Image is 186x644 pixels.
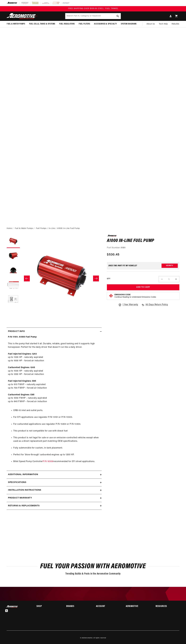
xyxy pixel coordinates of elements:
[96,605,120,608] summary: Account
[121,23,137,25] span: System Diagrams
[13,446,100,450] li: Fully submersible for custom, in-tank placement.
[49,227,57,230] li: In-Line
[7,335,102,467] div: This is the pump that started it all. Durable, reliable, good looking and it supports high horsep...
[156,605,179,608] summary: Resources
[7,227,179,230] nav: breadcrumbs
[94,23,117,25] span: Accessories & Specialty
[65,572,121,575] span: Trending Builds & Posts in the Aeromotive Community
[107,278,110,280] label: QTY
[13,436,100,443] li: This product is not legal for sale or use on emission-controlled vehicles except when used as a d...
[107,239,179,243] h1: A1000 In-Line Fuel Pump
[7,279,20,292] button: Load image 4 in gallery view
[7,502,102,510] summary: Returns & replacements
[146,303,168,309] span: 90 Days Return Policy
[114,294,131,296] strong: Emissions Code
[114,294,156,298] button: Emissions CodeContinue Reading to Understand Emissions Codes
[162,264,178,268] button: Verify
[107,284,179,290] button: Add to Cart
[59,23,75,25] span: Fuel Regulators
[6,13,39,19] img: Aeromotive
[13,423,100,426] li: For carbureted applications use regulator P/N 13204 or P/N 13304.
[147,23,155,25] span: About Us
[7,264,20,277] button: Load image 3 in gallery view
[7,293,20,307] button: Load image 5 in gallery view
[115,13,121,19] button: Search Part #, Category or Keyword
[8,330,25,333] h2: Product Info
[79,23,90,25] span: Fuel Filters
[126,605,150,608] summary: Aeromotive
[13,429,100,433] li: This product is not compatible for use with diesel fuel
[170,21,181,27] summary: Rebuilds
[145,21,157,27] a: About Us
[7,471,102,479] summary: Additional information
[114,296,156,298] p: Continue Reading to Understand Emissions Codes
[13,409,100,412] li: ORB-10 inlet and outlet ports.
[123,303,138,307] span: 1 Year Warranty
[13,453,100,457] li: Perfect for 'blow-through' carbureted engines up to 1200 HP.
[66,605,90,608] summary: Brands
[15,227,33,230] a: Fuel & Water Pumps
[57,227,80,230] li: A1000 In-Line Fuel Pump
[8,488,41,492] h2: Installation Instructions
[8,496,32,500] h2: Product warranty
[8,481,26,484] h2: Specifications
[13,416,100,419] li: For EFI applications use regulator P/N 13101 or P/N 13303.
[141,303,168,309] a: 90 Days Return Policy
[29,23,55,25] span: Fuel Cells, Tanks & Systems
[57,21,77,27] summary: Fuel Regulators
[27,21,57,27] summary: Fuel Cells, Tanks & Systems
[8,394,34,396] strong: Carbureted Engines: E85
[7,563,179,570] h2: Fuel Your Passion with Aeromotive
[24,276,30,281] button: Slide left
[8,380,36,382] strong: Fuel Injected Engines: E85
[119,21,139,27] summary: System Diagrams
[7,227,12,230] a: Home
[159,23,168,26] span: Tech Help
[36,227,47,230] a: Fuel Pumps
[65,13,121,19] input: Search Part #, Category or Keyword
[68,8,118,10] span: FREE SHIPPING OVER $109.00 (EXCL. FUEL TANKS)
[8,336,37,338] strong: P/N 11101: A1000 Fuel Pump
[108,265,137,267] div: Does This part fit My vehicle?
[77,21,92,27] summary: Fuel Filters
[6,605,19,608] img: Aeromotive
[172,23,179,26] span: Rebuilds
[118,303,138,307] a: 1 Year Warranty
[7,328,102,335] summary: Product Info
[5,21,27,27] summary: Fuel & Water Pumps
[13,460,100,463] li: Billet Speed Pump Controller recommended for EFI street applications.
[36,605,60,608] summary: Shop
[8,366,35,369] strong: Carbureted Engines: GAS
[7,486,102,494] summary: Installation Instructions
[7,235,20,248] button: Load image 1 in gallery view
[107,252,119,257] span: $530.45
[93,637,106,639] small: All rights reserved
[93,276,99,281] button: Slide right
[43,460,53,463] a: P/N 16306
[85,637,93,639] a: Aeromotive
[7,494,102,502] summary: Product warranty
[109,294,113,298] img: Emissions code
[157,21,170,27] summary: Tech Help
[8,353,37,355] strong: Fuel Injected Engines: GAS
[7,235,102,322] media-gallery: Gallery Viewer
[7,23,25,25] span: Fuel & Water Pumps
[7,249,20,263] button: Load image 2 in gallery view
[7,479,102,486] summary: Specifications
[8,504,39,508] h2: Returns & replacements
[107,246,179,250] div: Part Number:
[8,473,38,476] h2: Additional information
[92,21,119,27] summary: Accessories & Specialty
[121,247,126,249] strong: 11101
[80,637,93,639] small: © 2025 .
